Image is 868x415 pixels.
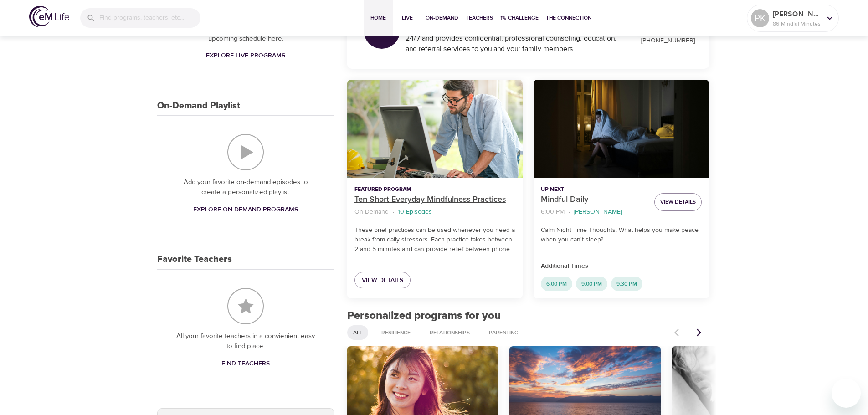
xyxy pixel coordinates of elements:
a: Explore On-Demand Programs [190,201,302,218]
span: Relationships [424,329,475,337]
a: View Details [354,272,411,289]
span: Find Teachers [221,358,270,369]
span: All [348,329,368,337]
a: Explore Live Programs [202,47,289,64]
img: logo [29,6,69,27]
p: Up Next [541,185,647,194]
nav: breadcrumb [354,206,515,218]
span: Explore Live Programs [206,50,285,61]
nav: breadcrumb [541,206,647,218]
p: Ten Short Everyday Mindfulness Practices [354,194,515,206]
span: Explore On-Demand Programs [193,204,298,215]
span: On-Demand [426,13,458,23]
button: View Details [654,193,702,211]
button: Mindful Daily [534,80,709,179]
a: Find Teachers [218,355,273,372]
div: 6:00 PM [541,277,572,291]
button: Next items [689,323,709,343]
div: 9:00 PM [576,277,607,291]
div: 9:30 PM [611,277,642,291]
iframe: Button to launch messaging window [832,379,861,408]
span: 9:30 PM [611,280,642,288]
span: View Details [362,275,403,286]
h3: Favorite Teachers [157,254,232,265]
div: Resilience [375,325,416,340]
p: 6:00 PM [541,207,565,217]
p: [PHONE_NUMBER] [638,36,698,46]
li: · [392,206,394,218]
li: · [568,206,570,218]
img: On-Demand Playlist [227,134,264,170]
h2: Personalized programs for you [347,309,709,323]
p: 86 Mindful Minutes [773,20,821,28]
span: Live [396,13,418,23]
input: Find programs, teachers, etc... [99,8,200,28]
span: Resilience [376,329,416,337]
p: [PERSON_NAME] [773,9,821,20]
p: Calm Night Time Thoughts: What helps you make peace when you can't sleep? [541,225,702,245]
img: Favorite Teachers [227,288,264,324]
p: All your favorite teachers in a convienient easy to find place. [175,331,316,352]
p: Mindful Daily [541,194,647,206]
span: 6:00 PM [541,280,572,288]
span: 9:00 PM [576,280,607,288]
div: All [347,325,368,340]
span: Home [367,13,389,23]
span: View Details [660,197,696,207]
p: 10 Episodes [398,207,432,217]
p: [PERSON_NAME] [574,207,622,217]
span: The Connection [546,13,591,23]
div: Parenting [483,325,524,340]
p: Additional Times [541,261,702,271]
p: On-Demand [354,207,389,217]
button: Ten Short Everyday Mindfulness Practices [347,80,523,179]
p: These brief practices can be used whenever you need a break from daily stressors. Each practice t... [354,225,515,254]
p: Featured Program [354,185,515,194]
h3: On-Demand Playlist [157,101,240,111]
div: The Employee Assistance Program (EAP) is free of charge, available 24/7 and provides confidential... [406,23,627,54]
div: PK [751,9,769,27]
span: Teachers [466,13,493,23]
div: Relationships [424,325,476,340]
p: Add your favorite on-demand episodes to create a personalized playlist. [175,177,316,198]
span: Parenting [483,329,524,337]
span: 1% Challenge [500,13,539,23]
